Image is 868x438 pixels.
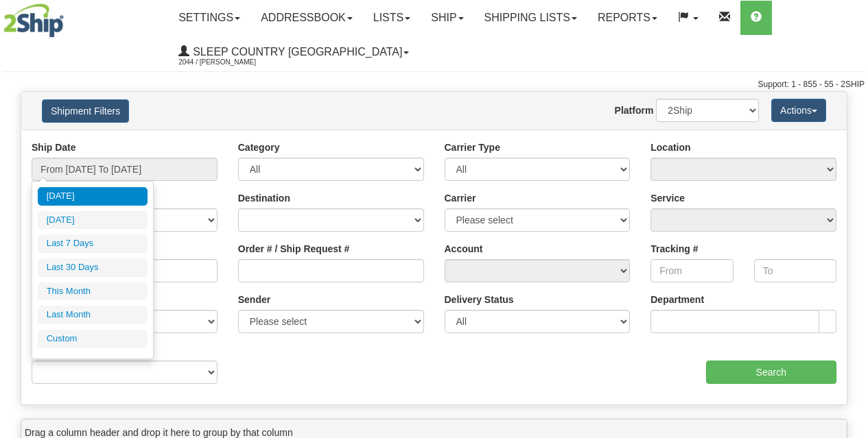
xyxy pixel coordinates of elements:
label: Order # / Ship Request # [238,242,350,256]
li: Last Month [38,306,148,324]
li: [DATE] [38,187,148,206]
label: Account [445,242,483,256]
span: Sleep Country [GEOGRAPHIC_DATA] [189,46,402,58]
input: To [754,259,836,282]
a: Shipping lists [474,1,587,35]
label: Service [650,191,685,205]
label: Tracking # [650,242,698,256]
a: Lists [363,1,421,35]
label: Sender [238,293,270,306]
li: Last 30 Days [38,258,148,277]
button: Actions [771,99,826,122]
input: From [650,259,733,282]
a: Ship [421,1,473,35]
a: Sleep Country [GEOGRAPHIC_DATA] 2044 / [PERSON_NAME] [168,35,419,69]
li: Last 7 Days [38,234,148,253]
img: logo2044.jpg [3,3,64,38]
label: Department [650,293,704,306]
label: Location [650,141,690,154]
button: Shipment Filters [42,99,129,123]
label: Carrier [445,191,476,205]
label: Ship Date [32,141,76,154]
label: Platform [615,104,654,117]
div: Support: 1 - 855 - 55 - 2SHIP [3,79,865,90]
span: 2044 / [PERSON_NAME] [178,56,281,69]
a: Reports [587,1,668,35]
li: [DATE] [38,211,148,230]
label: Destination [238,191,290,205]
a: Settings [168,1,250,35]
a: Addressbook [250,1,363,35]
iframe: chat widget [836,149,867,289]
li: This Month [38,282,148,301]
input: Search [706,361,837,384]
li: Custom [38,330,148,348]
label: Delivery Status [445,293,514,306]
label: Carrier Type [445,141,500,154]
label: Category [238,141,280,154]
